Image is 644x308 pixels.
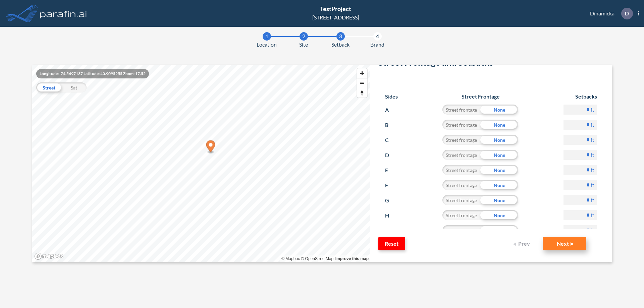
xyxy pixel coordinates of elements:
[312,13,359,21] div: [STREET_ADDRESS]
[373,32,382,41] div: 4
[442,105,480,115] div: Street frontage
[335,256,369,261] a: Improve this map
[442,150,480,160] div: Street frontage
[480,150,518,160] div: None
[385,135,397,145] p: C
[480,135,518,145] div: None
[281,256,300,261] a: Mapbox
[336,32,345,41] div: 3
[357,78,367,88] span: Zoom out
[480,105,518,115] div: None
[206,140,215,154] div: Map marker
[442,165,480,175] div: Street frontage
[32,65,370,262] canvas: Map
[378,237,405,250] button: Reset
[591,136,594,143] label: ft
[442,120,480,130] div: Street frontage
[563,93,597,100] h6: Setbacks
[36,82,61,93] div: Street
[442,195,480,205] div: Street frontage
[34,252,64,260] a: Mapbox homepage
[509,237,536,250] button: Prev
[385,165,397,176] p: E
[442,225,480,235] div: Street frontage
[300,32,308,41] div: 2
[357,88,367,98] span: Reset bearing to north
[625,10,629,16] p: D
[591,121,594,128] label: ft
[385,150,397,161] p: D
[299,41,308,49] span: Site
[442,180,480,190] div: Street frontage
[480,225,518,235] div: None
[385,210,397,221] p: H
[436,93,525,100] h6: Street Frontage
[591,197,594,203] label: ft
[480,180,518,190] div: None
[36,69,149,78] div: Longitude: -74.5497137 Latitude: 40.9095255 Zoom: 17.52
[385,120,397,130] p: B
[61,82,87,93] div: Sat
[480,120,518,130] div: None
[331,41,350,49] span: Setback
[385,93,398,100] h6: Sides
[357,88,367,98] button: Reset bearing to north
[370,41,384,49] span: Brand
[385,180,397,191] p: F
[357,78,367,88] button: Zoom out
[591,182,594,188] label: ft
[480,165,518,175] div: None
[301,256,333,261] a: OpenStreetMap
[480,210,518,220] div: None
[442,210,480,220] div: Street frontage
[39,7,88,20] img: logo
[591,106,594,113] label: ft
[263,32,271,41] div: 1
[320,5,351,12] span: TestProject
[591,167,594,173] label: ft
[442,135,480,145] div: Street frontage
[591,151,594,158] label: ft
[357,68,367,78] button: Zoom in
[257,41,277,49] span: Location
[591,227,594,234] label: ft
[385,225,397,236] p: I
[385,195,397,206] p: G
[480,195,518,205] div: None
[543,237,586,250] button: Next
[580,8,639,19] div: Dinamicka
[591,212,594,219] label: ft
[385,105,397,115] p: A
